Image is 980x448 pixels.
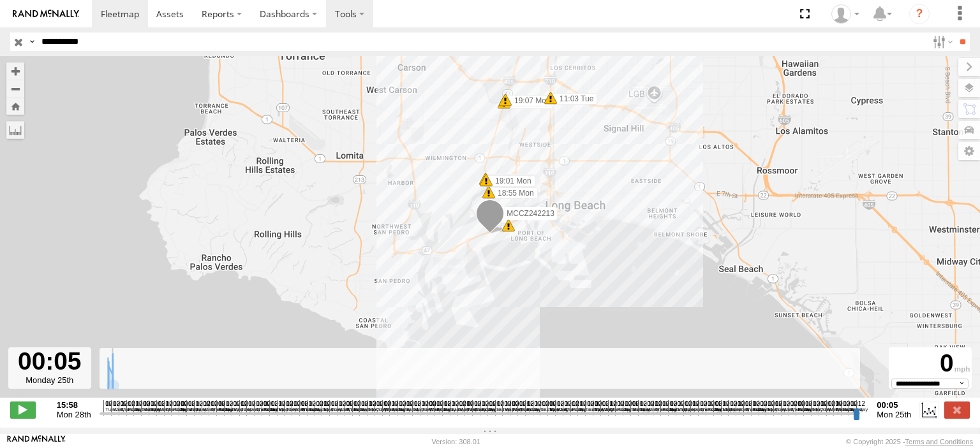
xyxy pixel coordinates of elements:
span: 00 [382,400,405,415]
span: 00 [149,400,170,415]
span: 00 [600,400,629,415]
span: 12 [329,400,338,410]
span: 00 [803,400,822,415]
span: 00 [141,400,161,415]
span: 12 [533,400,542,410]
a: Visit our Website [7,435,66,448]
span: 00 [811,400,831,415]
span: 12 [133,400,142,410]
span: 00 [646,400,674,415]
strong: 15:58 [57,400,91,410]
span: 12 [375,400,383,410]
button: Zoom in [6,62,24,80]
label: Play/Stop [10,401,36,418]
label: 16:11 Mon [486,174,535,185]
span: 00 [796,400,818,415]
span: 00 [277,400,297,415]
span: 00 [352,400,375,415]
span: 00 [555,400,584,415]
span: 00 [638,400,659,415]
span: 12 [171,400,180,410]
span: 12 [126,400,135,410]
span: 12 [239,400,248,410]
span: 00 [833,400,849,415]
span: 00 [728,400,749,415]
span: 12 [254,400,263,410]
span: 12 [585,400,594,410]
span: 12 [209,400,218,410]
span: 12 [337,400,346,410]
span: 00 [216,400,239,415]
span: 12 [292,400,301,410]
label: 19:01 Mon [486,175,535,187]
span: 12 [119,400,128,410]
span: MCCZ242213 [507,209,554,218]
span: 00 [713,400,732,415]
span: 00 [315,400,334,415]
span: 12 [202,400,211,410]
button: Zoom out [6,80,24,98]
span: 12 [405,400,413,410]
span: 12 [577,400,586,410]
span: 00 [849,400,868,415]
span: 12 [819,400,828,410]
label: Measure [6,121,24,139]
span: 12 [826,400,835,410]
label: 19:07 Mon [505,95,554,106]
span: 12 [246,400,255,410]
span: 00 [397,400,419,415]
span: 00 [517,400,540,415]
label: 18:55 Mon [489,187,538,199]
span: 00 [345,400,360,415]
div: 23 [502,219,515,232]
span: 12 [653,400,662,410]
span: 00 [751,400,773,415]
i: ? [909,4,930,24]
span: 12 [322,400,330,410]
span: 00 [427,400,450,415]
span: 00 [676,400,695,415]
span: 12 [608,400,617,410]
span: 12 [773,400,782,410]
span: 00 [262,400,284,415]
span: 00 [841,400,863,415]
span: 00 [186,400,206,415]
label: Search Query [27,33,37,51]
div: © Copyright 2025 - [846,438,973,445]
span: 00 [766,400,785,415]
span: 12 [698,400,707,410]
span: Mon 25th Aug 2025 [877,410,911,419]
span: 00 [510,400,538,415]
label: Close [944,401,970,418]
span: 12 [487,400,496,410]
span: 00 [359,400,378,415]
span: 00 [683,400,704,415]
span: 12 [706,400,715,410]
span: 12 [540,400,549,410]
span: 12 [623,400,632,410]
span: 00 [269,400,288,415]
span: 12 [570,400,579,410]
span: 12 [442,400,451,410]
span: 00 [721,400,741,415]
span: 12 [156,400,165,410]
span: 12 [743,400,752,410]
span: 12 [615,400,624,410]
span: 12 [690,400,699,410]
a: Terms and Conditions [905,438,973,445]
label: Map Settings [958,142,980,160]
span: 12 [856,400,865,410]
label: 11:03 Tue [551,93,597,105]
span: 12 [284,400,293,410]
span: 00 [224,400,243,415]
label: Search Filter Options [928,33,955,51]
span: 00 [472,400,495,415]
span: 12 [736,400,745,410]
label: 16:04 Mon [504,98,553,109]
span: 00 [434,400,450,415]
span: 12 [781,400,790,410]
span: Mon 28th Apr 2025 [57,410,91,419]
span: 12 [412,400,421,410]
span: 00 [563,400,586,415]
span: 00 [759,400,778,415]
